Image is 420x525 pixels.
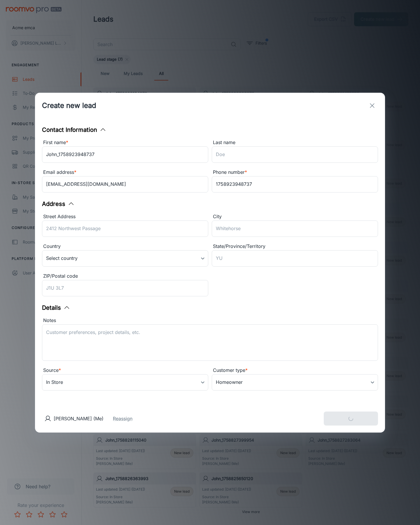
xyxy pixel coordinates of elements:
[212,139,378,146] div: Last name
[42,176,208,192] input: myname@example.com
[42,317,378,324] div: Notes
[113,415,132,422] button: Reassign
[212,220,378,237] input: Whitehorse
[212,374,378,391] div: Homeowner
[42,213,208,220] div: Street Address
[42,125,106,134] button: Contact Information
[212,250,378,267] input: YU
[42,272,208,280] div: ZIP/Postal code
[42,100,96,111] h1: Create new lead
[212,146,378,163] input: Doe
[212,176,378,192] input: +1 439-123-4567
[42,146,208,163] input: John
[42,243,208,250] div: Country
[42,169,208,176] div: Email address
[42,374,208,391] div: In Store
[42,139,208,146] div: First name
[42,280,208,296] input: J1U 3L7
[212,213,378,220] div: City
[212,169,378,176] div: Phone number
[42,303,70,312] button: Details
[54,415,104,422] p: [PERSON_NAME] (Me)
[366,100,378,111] button: exit
[42,250,208,267] div: Select country
[42,220,208,237] input: 2412 Northwest Passage
[212,243,378,250] div: State/Province/Territory
[42,199,75,208] button: Address
[42,367,208,374] div: Source
[212,367,378,374] div: Customer type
